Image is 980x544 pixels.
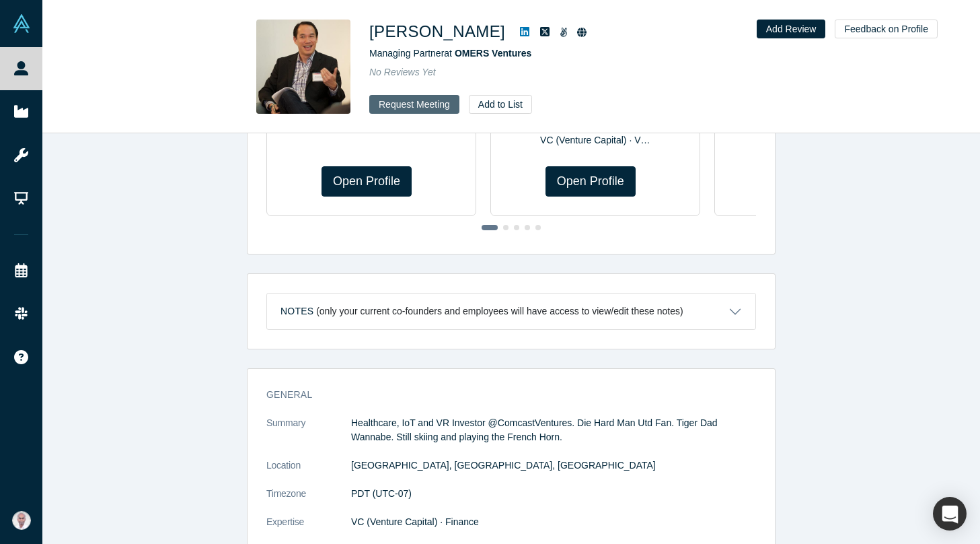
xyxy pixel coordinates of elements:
h1: [PERSON_NAME] [369,20,505,44]
h3: General [266,388,737,402]
span: No Reviews Yet [369,67,436,77]
a: OMERS Ventures [455,48,531,59]
dt: Timezone [266,487,351,515]
h3: Notes [280,304,313,318]
img: Vetri Venthan Elango's Account [12,511,31,530]
dt: Location [266,458,351,487]
img: Alchemist Vault Logo [12,14,31,33]
button: Notes (only your current co-founders and employees will have access to view/edit these notes) [267,294,755,329]
span: VC (Venture Capital) · Finance [351,516,479,527]
span: Managing Partner at [369,48,531,59]
dt: Expertise [266,515,351,543]
dd: [GEOGRAPHIC_DATA], [GEOGRAPHIC_DATA], [GEOGRAPHIC_DATA] [351,458,756,473]
dd: PDT (UTC-07) [351,487,756,501]
button: Add to List [469,95,532,114]
a: Open Profile [545,166,636,197]
dt: Summary [266,416,351,458]
button: Add Review [757,20,826,38]
p: (only your current co-founders and employees will have access to view/edit these notes) [316,306,683,317]
img: Michael Yang's Profile Image [256,20,350,114]
button: Feedback on Profile [835,20,938,38]
p: Healthcare, IoT and VR Investor @ComcastVentures. Die Hard Man Utd Fan. Tiger Dad Wannabe. Still ... [351,416,756,444]
button: Request Meeting [369,95,459,114]
a: Open Profile [322,166,412,197]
